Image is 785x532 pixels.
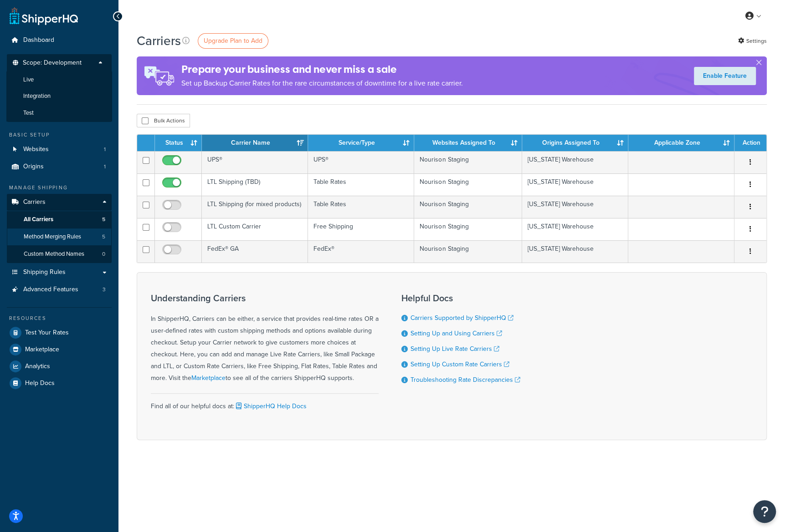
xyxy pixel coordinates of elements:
[137,114,190,127] button: Bulk Actions
[202,218,308,240] td: LTL Custom Carrier
[23,109,34,117] span: Test
[23,163,44,171] span: Origins
[7,341,112,358] a: Marketplace
[410,313,513,323] a: Carriers Supported by ShipperHQ
[7,314,112,322] div: Resources
[7,158,112,175] li: Origins
[25,380,55,387] span: Help Docs
[522,218,628,240] td: [US_STATE] Warehouse
[6,105,112,122] li: Test
[23,269,66,276] span: Shipping Rules
[522,135,628,151] th: Origins Assigned To: activate to sort column ascending
[628,135,734,151] th: Applicable Zone: activate to sort column ascending
[102,250,105,258] span: 0
[137,56,181,95] img: ad-rules-rateshop-fe6ec290ccb7230408bd80ed9643f0289d75e0ffd9eb532fc0e269fcd187b520.png
[308,151,414,173] td: UPS®
[7,211,112,228] li: All Carriers
[414,135,522,151] th: Websites Assigned To: activate to sort column ascending
[6,71,112,88] li: Live
[23,146,49,153] span: Websites
[151,293,379,303] h3: Understanding Carriers
[181,77,463,90] p: Set up Backup Carrier Rates for the rare circumstances of downtime for a live rate carrier.
[401,293,520,303] h3: Helpful Docs
[151,293,379,384] div: In ShipperHQ, Carriers can be either, a service that provides real-time rates OR a user-defined r...
[23,92,51,100] span: Integration
[414,173,522,196] td: Nourison Staging
[410,329,502,338] a: Setting Up and Using Carriers
[104,163,106,171] span: 1
[23,198,46,206] span: Carriers
[102,216,105,223] span: 5
[522,240,628,263] td: [US_STATE] Warehouse
[151,393,379,412] div: Find all of our helpful docs at:
[24,233,81,241] span: Method Merging Rules
[7,158,112,175] a: Origins 1
[202,135,308,151] th: Carrier Name: activate to sort column ascending
[734,135,766,151] th: Action
[181,62,463,77] h4: Prepare your business and never miss a sale
[7,141,112,158] li: Websites
[7,281,112,298] li: Advanced Features
[7,281,112,298] a: Advanced Features 3
[7,184,112,192] div: Manage Shipping
[23,286,78,294] span: Advanced Features
[738,35,767,47] a: Settings
[308,240,414,263] td: FedEx®
[7,264,112,281] a: Shipping Rules
[23,36,54,44] span: Dashboard
[191,373,226,383] a: Marketplace
[155,135,202,151] th: Status: activate to sort column ascending
[234,401,307,411] a: ShipperHQ Help Docs
[23,76,34,84] span: Live
[103,286,106,294] span: 3
[308,196,414,218] td: Table Rates
[10,7,78,25] a: ShipperHQ Home
[7,194,112,211] a: Carriers
[25,329,69,337] span: Test Your Rates
[198,33,268,49] a: Upgrade Plan to Add
[7,131,112,139] div: Basic Setup
[25,363,50,370] span: Analytics
[202,173,308,196] td: LTL Shipping (TBD)
[522,173,628,196] td: [US_STATE] Warehouse
[694,67,756,85] a: Enable Feature
[308,173,414,196] td: Table Rates
[308,135,414,151] th: Service/Type: activate to sort column ascending
[202,240,308,263] td: FedEx® GA
[102,233,105,241] span: 5
[202,196,308,218] td: LTL Shipping (for mixed products)
[7,141,112,158] a: Websites 1
[7,375,112,391] a: Help Docs
[104,146,106,153] span: 1
[202,151,308,173] td: UPS®
[24,250,84,258] span: Custom Method Names
[24,216,53,223] span: All Carriers
[414,218,522,240] td: Nourison Staging
[522,196,628,218] td: [US_STATE] Warehouse
[522,151,628,173] td: [US_STATE] Warehouse
[7,211,112,228] a: All Carriers 5
[7,194,112,263] li: Carriers
[7,358,112,375] a: Analytics
[753,500,776,523] button: Open Resource Center
[308,218,414,240] td: Free Shipping
[410,375,520,385] a: Troubleshooting Rate Discrepancies
[23,59,82,67] span: Scope: Development
[414,151,522,173] td: Nourison Staging
[7,228,112,245] a: Method Merging Rules 5
[414,240,522,263] td: Nourison Staging
[7,32,112,49] a: Dashboard
[7,228,112,245] li: Method Merging Rules
[410,344,499,354] a: Setting Up Live Rate Carriers
[7,324,112,341] a: Test Your Rates
[6,88,112,105] li: Integration
[410,360,509,369] a: Setting Up Custom Rate Carriers
[204,36,262,46] span: Upgrade Plan to Add
[414,196,522,218] td: Nourison Staging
